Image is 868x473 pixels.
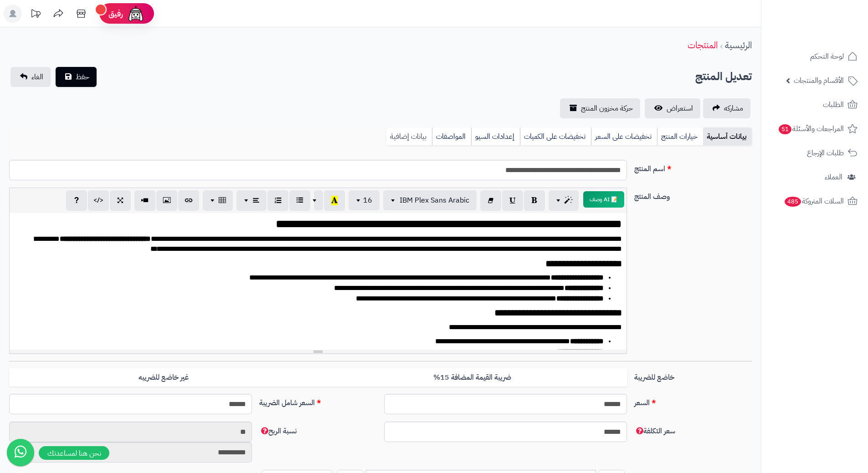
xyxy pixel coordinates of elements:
a: تخفيضات على الكميات [520,127,591,146]
span: الأقسام والمنتجات [794,74,844,87]
a: الطلبات [767,94,863,116]
label: اسم المنتج [631,160,755,174]
a: استعراض [645,98,700,118]
a: إعدادات السيو [471,127,520,146]
img: ai-face.png [127,5,145,23]
label: خاضع للضريبة [631,368,755,383]
a: طلبات الإرجاع [767,142,863,164]
label: السعر [631,394,755,408]
a: حركة مخزون المنتج [560,98,640,118]
a: لوحة التحكم [767,46,863,67]
span: العملاء [825,171,842,183]
span: السلات المتروكة [784,195,844,208]
span: الطلبات [823,98,844,111]
a: بيانات أساسية [703,127,752,146]
span: حفظ [76,71,89,82]
span: لوحة التحكم [810,50,844,63]
button: IBM Plex Sans Arabic [383,190,477,210]
span: نسبة الربح [259,426,297,437]
a: السلات المتروكة485 [767,190,863,212]
a: تحديثات المنصة [24,5,47,25]
span: الغاء [31,71,43,82]
label: وصف المنتج [631,188,755,202]
span: سعر التكلفة [634,426,675,437]
span: المراجعات والأسئلة [778,122,844,135]
span: طلبات الإرجاع [807,147,844,159]
span: مشاركه [724,103,743,114]
a: الرئيسية [725,38,752,52]
label: ضريبة القيمة المضافة 15% [318,368,627,387]
label: السعر شامل الضريبة [256,394,380,408]
a: المنتجات [688,38,718,52]
a: الغاء [10,67,51,87]
span: 485 [785,197,801,207]
span: رفيق [108,8,123,19]
a: تخفيضات على السعر [591,127,657,146]
a: مشاركه [703,98,750,118]
a: بيانات إضافية [386,127,432,146]
button: 16 [349,190,380,210]
img: logo-2.png [806,25,859,45]
a: المراجعات والأسئلة51 [767,118,863,140]
button: حفظ [56,67,97,87]
a: خيارات المنتج [657,127,703,146]
span: IBM Plex Sans Arabic [400,195,469,206]
a: المواصفات [432,127,471,146]
button: 📝 AI وصف [583,191,624,208]
span: حركة مخزون المنتج [581,103,633,114]
a: العملاء [767,166,863,188]
label: غير خاضع للضريبه [9,368,318,387]
span: استعراض [667,103,693,114]
span: 16 [363,195,372,206]
span: 51 [779,124,791,134]
h2: تعديل المنتج [695,67,752,86]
